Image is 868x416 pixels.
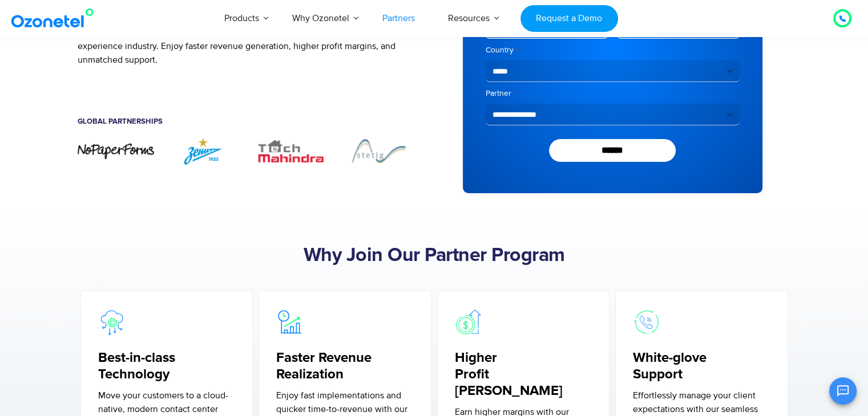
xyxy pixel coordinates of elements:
[78,137,417,165] div: Image Carousel
[341,137,417,165] img: Stetig
[486,88,740,99] label: Partner
[165,137,241,165] div: 2 / 7
[78,118,417,125] h5: Global Partnerships
[276,350,414,383] h5: Faster Revenue Realization
[520,5,618,32] a: Request a Demo
[486,44,740,56] label: Country
[78,244,791,267] h2: Why Join Our Partner Program
[78,142,154,160] img: nopaperforms
[829,377,857,405] button: Open chat
[341,137,417,165] div: 4 / 7
[78,142,154,160] div: 1 / 7
[455,350,592,399] h5: Higher Profit [PERSON_NAME]
[78,26,417,67] p: Partner with us to unlock new revenue streams in the fast-growing customer experience industry. E...
[253,137,329,165] div: 3 / 7
[633,350,770,383] h5: White-glove Support
[165,137,241,165] img: ZENIT
[98,350,236,383] h5: Best-in-class Technology
[253,137,329,165] img: TechMahindra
